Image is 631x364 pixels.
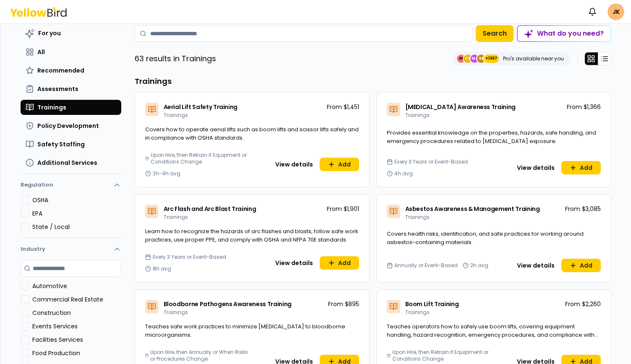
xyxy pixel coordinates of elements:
[328,300,359,308] p: From $895
[485,55,497,63] span: +1357
[145,322,345,339] span: Teaches safe work practices to minimize [MEDICAL_DATA] to bloodborne microorganisms.
[37,85,78,93] span: Assessments
[405,213,430,221] span: Trainings
[151,152,249,165] span: Upon Hire, then Retrain if Equipment or Conditions Change
[135,75,611,87] h3: Trainings
[320,158,359,171] button: Add
[394,159,468,165] span: Every 3 Years or Event-Based
[512,161,560,174] button: View details
[32,282,121,290] label: Automotive
[567,103,601,111] p: From $1,366
[21,137,121,152] button: Safety Staffing
[150,349,248,362] span: Upon Hire, then Annually or When Risks or Procedures Change
[153,254,226,260] span: Every 3 Years or Event-Based
[37,48,45,56] span: All
[164,300,292,308] span: Bloodborne Pathogens Awareness Training
[164,103,238,111] span: Aerial Lift Safety Training
[477,55,485,63] span: SE
[32,223,121,231] label: State / Local
[145,125,359,142] span: Covers how to operate aerial lifts such as boom lifts and scissor lifts safely and in compliance ...
[470,262,488,269] span: 2h avg
[21,155,121,170] button: Additional Services
[327,103,359,111] p: From $1,451
[21,81,121,96] button: Assessments
[387,230,584,246] span: Covers health risks, identification, and safe practices for working around asbestos-containing ma...
[608,3,624,20] span: JK
[503,55,564,62] p: Pro's available near you
[512,259,560,272] button: View details
[405,205,540,213] span: Asbestos Awareness & Management Training
[21,196,121,238] div: Regulation
[21,44,121,60] button: All
[476,25,514,42] button: Search
[270,158,318,171] button: View details
[32,309,121,317] label: Construction
[37,103,66,112] span: Trainings
[518,26,610,41] div: What do you need?
[565,205,601,213] p: From $3,085
[32,209,121,218] label: EPA
[517,25,611,42] button: What do you need?
[464,55,472,63] span: CE
[153,170,180,177] span: 2h-4h avg
[387,322,598,347] span: Teaches operators how to safely use boom lifts, covering equipment handling, hazard recognition, ...
[561,161,601,174] button: Add
[270,256,318,270] button: View details
[32,196,121,204] label: OSHA
[392,349,490,362] span: Upon Hire, then Retrain if Equipment or Conditions Change
[405,309,430,316] span: Trainings
[32,349,121,357] label: Food Production
[405,300,459,308] span: Boom Lift Training
[164,205,256,213] span: Arc Flash and Arc Blast Training
[21,238,121,260] button: Industry
[387,129,596,145] span: Provides essential knowledge on the properties, hazards, safe handling, and emergency procedures ...
[32,295,121,304] label: Commercial Real Estate
[21,25,121,41] button: For you
[565,300,601,308] p: From $2,260
[37,122,99,130] span: Policy Development
[21,100,121,115] button: Trainings
[135,53,216,65] p: 63 results in Trainings
[164,112,188,119] span: Trainings
[320,256,359,270] button: Add
[38,29,61,37] span: For you
[405,112,430,119] span: Trainings
[37,66,84,75] span: Recommended
[32,322,121,330] label: Events Services
[37,159,97,167] span: Additional Services
[327,205,359,213] p: From $1,901
[145,227,358,244] span: Learn how to recognize the hazards of arc flashes and blasts, follow safe work practices, use pro...
[561,259,601,272] button: Add
[405,103,516,111] span: [MEDICAL_DATA] Awareness Training
[21,118,121,133] button: Policy Development
[153,265,171,272] span: 8h avg
[37,140,85,148] span: Safety Staffing
[21,177,121,196] button: Regulation
[164,213,188,221] span: Trainings
[164,309,188,316] span: Trainings
[470,55,479,63] span: MJ
[394,262,458,269] span: Annually or Event-Based
[21,63,121,78] button: Recommended
[394,170,413,177] span: 4h avg
[457,55,465,63] span: EE
[32,335,121,344] label: Facilities Services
